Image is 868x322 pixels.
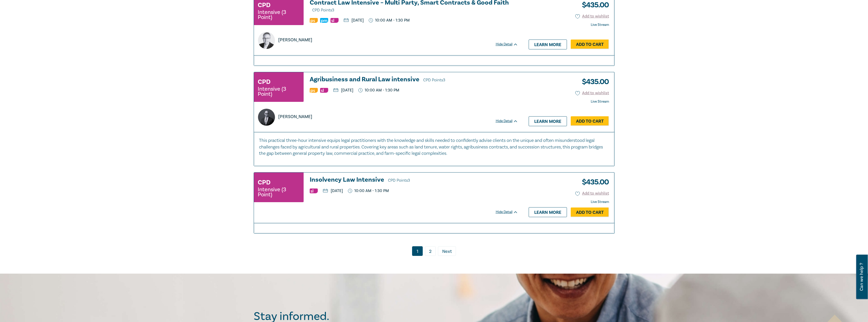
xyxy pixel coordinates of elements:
p: 10:00 AM - 1:30 PM [348,188,389,193]
strong: Live Stream [591,23,609,27]
img: https://s3.ap-southeast-2.amazonaws.com/leo-cussen-store-production-content/Contacts/Stefan%20Man... [258,109,275,126]
span: CPD Points 3 [423,78,445,83]
a: Insolvency Law Intensive CPD Points3 [310,176,518,184]
button: Add to wishlist [575,90,609,96]
small: Intensive (3 Point) [258,10,300,20]
a: Add to Cart [571,40,609,49]
h3: CPD [258,178,270,187]
img: Substantive Law [310,188,318,193]
span: CPD Points 3 [388,178,410,183]
a: Add to Cart [571,207,609,217]
h3: Insolvency Law Intensive [310,176,518,184]
span: Next [442,248,452,255]
p: [DATE] [344,18,364,22]
p: [PERSON_NAME] [278,37,312,43]
p: This practical three-hour intensive equips legal practitioners with the knowledge and skills need... [259,137,609,157]
p: [PERSON_NAME] [278,113,312,120]
p: 10:00 AM - 1:30 PM [358,88,399,93]
small: Intensive (3 Point) [258,86,300,97]
img: Practice Management & Business Skills [320,18,328,23]
h3: Agribusiness and Rural Law intensive [310,76,518,84]
h3: CPD [258,77,270,86]
h3: $ 435.00 [578,176,609,188]
a: Learn more [529,116,567,126]
img: Substantive Law [320,88,328,93]
button: Add to wishlist [575,191,609,196]
div: Hide Detail [496,210,524,215]
span: CPD Points 3 [312,8,334,13]
a: 1 [412,246,423,256]
div: Hide Detail [496,119,524,124]
a: Learn more [529,40,567,49]
a: Next [438,246,456,256]
h3: CPD [258,1,270,10]
p: [DATE] [333,88,353,92]
a: Learn more [529,207,567,217]
a: Add to Cart [571,116,609,126]
img: Substantive Law [330,18,339,23]
small: Intensive (3 Point) [258,187,300,197]
img: Professional Skills [310,18,318,23]
strong: Live Stream [591,99,609,104]
img: https://s3.ap-southeast-2.amazonaws.com/leo-cussen-store-production-content/Contacts/Brendan%20Ea... [258,32,275,49]
span: Can we help ? [859,258,864,296]
p: [DATE] [323,189,343,193]
strong: Live Stream [591,200,609,204]
a: Agribusiness and Rural Law intensive CPD Points3 [310,76,518,84]
button: Add to wishlist [575,13,609,19]
a: 2 [425,246,436,256]
div: Hide Detail [496,42,524,47]
h3: $ 435.00 [578,76,609,88]
img: Professional Skills [310,88,318,93]
p: 10:00 AM - 1:30 PM [369,18,410,23]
